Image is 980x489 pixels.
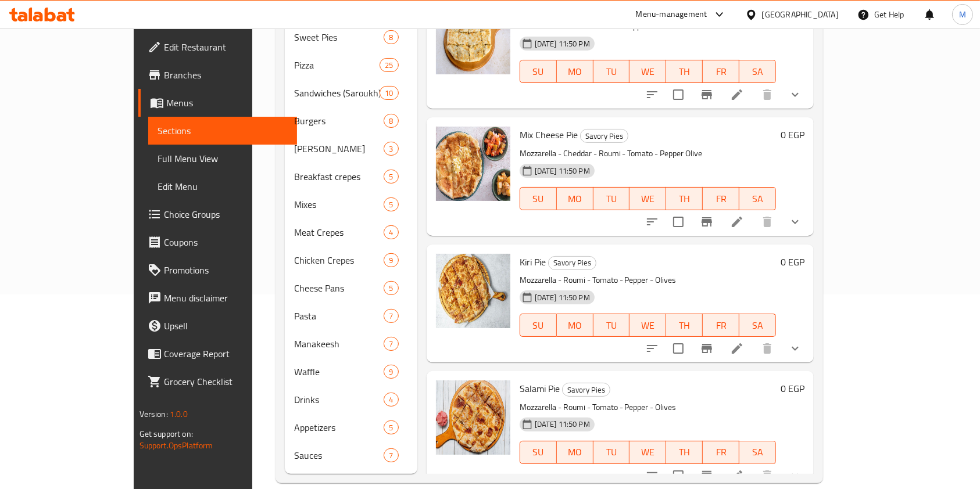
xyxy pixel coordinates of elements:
[380,60,398,71] span: 25
[285,135,417,163] div: [PERSON_NAME]3
[164,207,288,221] span: Choice Groups
[557,187,593,210] button: MO
[384,311,398,322] span: 7
[693,81,721,109] button: Branch-specific-item
[634,317,661,334] span: WE
[707,190,735,207] span: FR
[744,317,771,334] span: SA
[630,441,666,464] button: WE
[384,393,398,407] div: items
[138,256,298,284] a: Promotions
[285,302,417,330] div: Pasta7
[384,32,398,43] span: 8
[671,190,698,207] span: TH
[436,254,510,328] img: Kiri Pie
[530,419,595,430] span: [DATE] 11:50 PM
[525,444,552,461] span: SU
[384,366,398,377] span: 9
[380,58,398,72] div: items
[436,127,510,201] img: Mix Cheese Pie
[666,314,703,337] button: TH
[530,292,595,303] span: [DATE] 11:50 PM
[739,314,776,337] button: SA
[753,208,781,236] button: delete
[557,441,593,464] button: MO
[557,314,593,337] button: MO
[285,107,417,135] div: Burgers8
[634,190,661,207] span: WE
[294,58,380,72] span: Pizza
[707,444,735,461] span: FR
[294,170,384,184] span: Breakfast crepes
[788,88,802,102] svg: Show Choices
[294,253,384,267] span: Chicken Crepes
[671,63,698,80] span: TH
[520,187,557,210] button: SU
[148,172,298,200] a: Edit Menu
[285,23,417,51] div: Sweet Pies8
[630,60,666,83] button: WE
[285,358,417,386] div: Waffle9
[703,60,739,83] button: FR
[294,197,384,211] span: Mixes
[166,96,288,110] span: Menus
[164,375,288,389] span: Grocery Checklist
[294,30,384,44] span: Sweet Pies
[384,450,398,461] span: 7
[525,63,552,80] span: SU
[671,444,698,461] span: TH
[384,116,398,127] span: 8
[138,61,298,89] a: Branches
[581,130,628,143] span: Savory Pies
[703,441,739,464] button: FR
[384,339,398,350] span: 7
[158,152,288,166] span: Full Menu View
[294,225,384,239] span: Meat Crepes
[294,337,384,351] div: Manakeesh
[562,383,610,397] div: Savory Pies
[561,444,589,461] span: MO
[140,438,213,453] a: Support.OpsPlatform
[138,312,298,340] a: Upsell
[520,441,557,464] button: SU
[384,255,398,266] span: 9
[598,190,625,207] span: TU
[294,309,384,323] span: Pasta
[520,273,777,287] p: Mozzarella - Roumi - Tomato - Pepper - Olives
[593,60,630,83] button: TU
[744,63,771,80] span: SA
[158,124,288,138] span: Sections
[561,63,589,80] span: MO
[636,8,707,21] div: Menu-management
[138,284,298,312] a: Menu disclaimer
[744,190,771,207] span: SA
[598,63,625,80] span: TU
[436,380,510,455] img: Salami Pie
[563,383,610,397] span: Savory Pies
[781,335,809,362] button: show more
[520,400,777,415] p: Mozzarella - Roumi - Tomato - Pepper - Olives
[294,142,384,156] div: Alexandrian Hawawshi
[557,60,593,83] button: MO
[666,187,703,210] button: TH
[294,365,384,379] span: Waffle
[598,317,625,334] span: TU
[285,386,417,414] div: Drinks4
[630,314,666,337] button: WE
[294,393,384,407] span: Drinks
[148,117,298,145] a: Sections
[285,163,417,190] div: Breakfast crepes5
[638,81,666,109] button: sort-choices
[520,314,557,337] button: SU
[285,218,417,246] div: Meat Crepes4
[753,335,781,362] button: delete
[380,88,398,99] span: 10
[285,274,417,302] div: Cheese Pans5
[294,114,384,128] span: Burgers
[707,317,735,334] span: FR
